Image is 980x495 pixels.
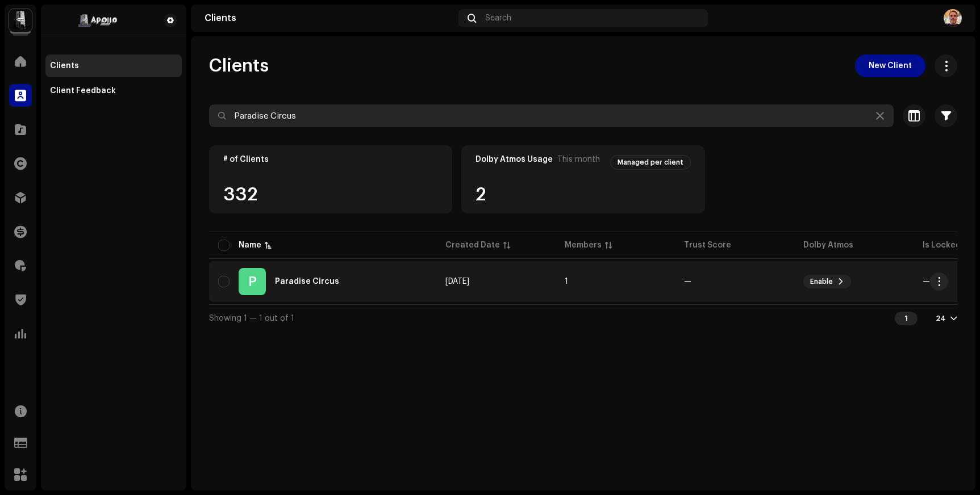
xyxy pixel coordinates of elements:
re-m-nav-item: Clients [45,54,182,77]
span: New Client [869,54,912,77]
span: Showing 1 — 1 out of 1 [209,314,294,322]
span: Enable [810,277,833,286]
div: Members [565,240,602,251]
span: This month [557,155,600,164]
input: Search [209,104,894,127]
div: P [239,268,266,295]
img: 28cd5e4f-d8b3-4e3e-9048-38ae6d8d791a [9,9,32,32]
span: Clients [209,54,269,77]
button: New Client [855,54,925,77]
re-o-card-value: # of Clients [209,145,452,213]
div: Clients [50,61,79,70]
span: Search [485,14,511,23]
div: Paradise Circus [275,278,339,286]
div: 24 [936,314,946,323]
div: Clients [205,14,454,23]
img: 9ebff4f0-d862-46b1-b1b5-5000052d588c [50,14,145,27]
re-m-nav-item: Client Feedback [45,79,182,102]
span: Managed per client [618,159,683,166]
img: f0d03e39-29b2-4c72-91c6-bda04983099b [944,9,962,27]
div: Name [239,240,261,251]
div: Created Date [445,240,500,251]
div: # of Clients [223,155,438,164]
div: 1 [895,312,918,325]
span: 1 [565,278,568,286]
span: Sep 11, 2025 [445,278,469,286]
div: Client Feedback [50,86,116,95]
button: Enable [803,275,851,288]
div: Dolby Atmos Usage [476,155,553,164]
re-a-table-badge: — [684,278,785,286]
